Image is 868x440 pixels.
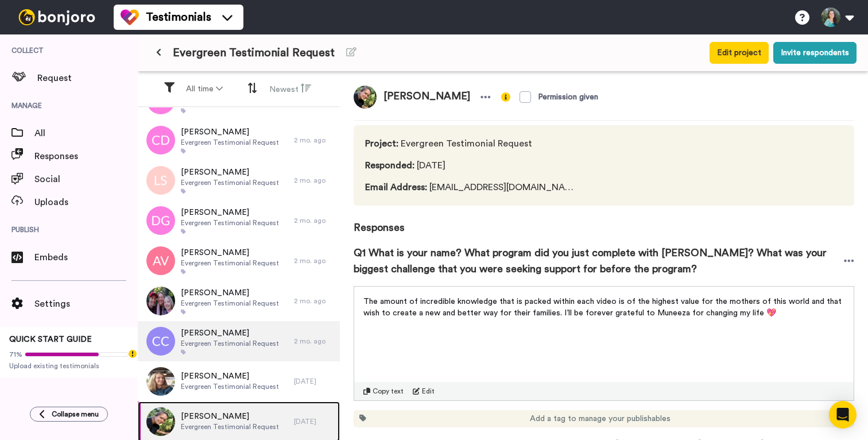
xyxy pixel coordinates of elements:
span: Email Address : [365,183,427,192]
span: [PERSON_NAME] [181,207,279,218]
div: [DATE] [294,417,334,426]
span: Edit [422,387,435,396]
span: Evergreen Testimonial Request [181,138,279,147]
span: Evergreen Testimonial Request [365,137,576,150]
span: Evergreen Testimonial Request [173,45,335,61]
div: Open Intercom Messenger [829,401,857,429]
button: Collapse menu [30,407,108,422]
span: [PERSON_NAME] [181,167,279,178]
span: Evergreen Testimonial Request [181,339,279,348]
img: cd.png [146,126,175,155]
span: [PERSON_NAME] [181,247,279,258]
img: dg.png [146,206,175,235]
div: 2 mo. ago [294,337,334,346]
span: [PERSON_NAME] [181,411,279,422]
span: Responses [34,149,138,163]
img: cc.png [146,327,175,356]
span: Evergreen Testimonial Request [181,382,279,391]
span: [PERSON_NAME] [181,287,279,299]
span: [PERSON_NAME] [181,327,279,339]
span: Evergreen Testimonial Request [181,178,279,187]
div: 2 mo. ago [294,256,334,265]
a: [PERSON_NAME]Evergreen Testimonial Request2 mo. ago [138,120,340,160]
span: QUICK START GUIDE [9,335,92,343]
span: Settings [34,297,138,311]
div: 2 mo. ago [294,136,334,145]
img: bab71337-8f2a-4a28-8da7-0954d94fe1b4.jpeg [354,86,377,109]
span: Embeds [34,250,138,264]
div: Permission given [538,91,598,103]
span: Evergreen Testimonial Request [181,258,279,268]
span: Q1 What is your name? What program did you just complete with [PERSON_NAME]? What was your bigges... [354,245,844,277]
div: 2 mo. ago [294,216,334,225]
div: 2 mo. ago [294,176,334,185]
span: [DATE] [365,159,576,172]
img: ls.png [146,166,175,195]
img: bab71337-8f2a-4a28-8da7-0954d94fe1b4.jpeg [146,407,175,436]
button: Newest [262,78,318,100]
span: Social [34,172,138,186]
a: [PERSON_NAME]Evergreen Testimonial Request2 mo. ago [138,321,340,361]
span: [PERSON_NAME] [181,126,279,138]
div: Tooltip anchor [127,349,138,359]
a: [PERSON_NAME]Evergreen Testimonial Request2 mo. ago [138,160,340,200]
span: Testimonials [146,9,211,25]
span: The amount of incredible knowledge that is packed within each video is of the highest value for t... [363,298,844,317]
span: Evergreen Testimonial Request [181,422,279,431]
span: [PERSON_NAME] [181,370,279,382]
img: info-yellow.svg [501,92,510,102]
a: [PERSON_NAME]Evergreen Testimonial Request2 mo. ago [138,241,340,281]
a: [PERSON_NAME]Evergreen Testimonial Request[DATE] [138,361,340,402]
span: Copy text [373,387,404,396]
span: Upload existing testimonials [9,361,129,370]
button: Invite respondents [773,42,857,64]
span: Request [37,71,138,85]
span: Responses [354,206,854,236]
span: Collapse menu [52,410,99,419]
img: av.png [146,246,175,275]
span: [PERSON_NAME] [377,86,477,109]
img: bj-logo-header-white.svg [14,9,100,25]
img: tm-color.svg [121,8,139,26]
span: 71% [9,350,22,359]
span: All [34,126,138,140]
div: 2 mo. ago [294,296,334,306]
span: Uploads [34,195,138,209]
button: All time [179,79,230,99]
img: 157b3bb6-cfb6-4dcc-ac69-7a5598d491b7.jpeg [146,367,175,396]
div: [DATE] [294,377,334,386]
span: [EMAIL_ADDRESS][DOMAIN_NAME] [365,180,576,194]
img: 70c17abb-96cf-4b56-90b2-78984f2472bc.jpeg [146,287,175,315]
a: [PERSON_NAME]Evergreen Testimonial Request2 mo. ago [138,200,340,241]
span: Responded : [365,161,414,170]
span: Evergreen Testimonial Request [181,299,279,308]
span: Project : [365,139,398,148]
span: Evergreen Testimonial Request [181,218,279,227]
a: [PERSON_NAME]Evergreen Testimonial Request2 mo. ago [138,281,340,321]
span: Add a tag to manage your publishables [530,413,671,424]
button: Edit project [710,42,769,64]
